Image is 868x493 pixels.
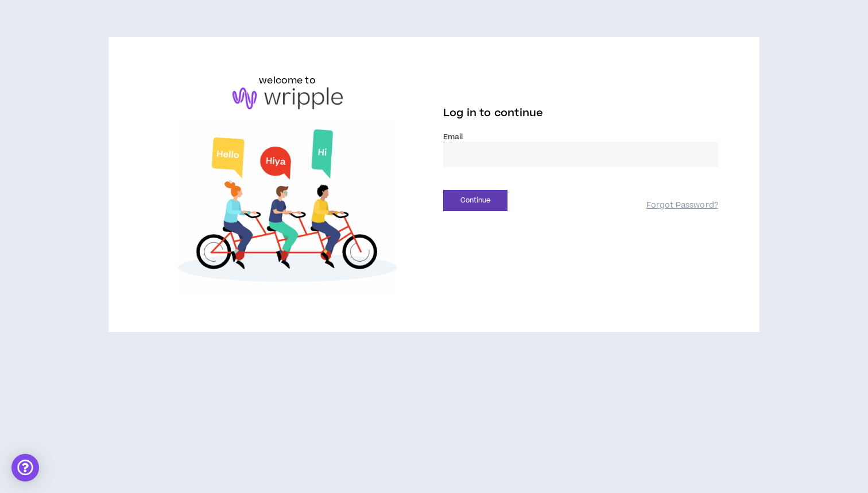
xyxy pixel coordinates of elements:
[443,106,543,120] span: Log in to continue
[232,87,343,109] img: logo-brand.png
[443,190,507,211] button: Continue
[150,121,425,295] img: Welcome to Wripple
[646,200,718,211] a: Forgot Password?
[443,132,718,142] label: Email
[11,454,39,481] div: Open Intercom Messenger
[259,74,316,87] h6: welcome to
